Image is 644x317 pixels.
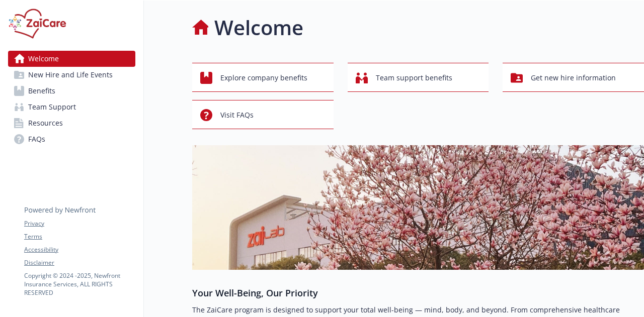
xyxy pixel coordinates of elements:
a: Team Support [8,99,135,115]
a: Privacy [24,219,135,228]
a: FAQs [8,131,135,147]
img: overview page banner [192,145,644,270]
span: Team Support [28,99,76,115]
a: New Hire and Life Events [8,67,135,83]
h3: Your Well-Being, Our Priority [192,286,644,300]
span: Explore company benefits [220,68,307,87]
span: Benefits [28,83,55,99]
a: Benefits [8,83,135,99]
span: Get new hire information [531,68,616,87]
span: FAQs [28,131,45,147]
a: Resources [8,115,135,131]
button: Explore company benefits [192,63,334,92]
h1: Welcome [214,13,303,43]
button: Get new hire information [503,63,644,92]
a: Disclaimer [24,258,135,267]
a: Accessibility [24,245,135,254]
a: Welcome [8,51,135,67]
button: Team support benefits [348,63,489,92]
a: Terms [24,232,135,241]
span: New Hire and Life Events [28,67,113,83]
span: Welcome [28,51,59,67]
button: Visit FAQs [192,100,334,129]
span: Team support benefits [376,68,452,87]
span: Visit FAQs [220,105,254,125]
p: Copyright © 2024 - 2025 , Newfront Insurance Services, ALL RIGHTS RESERVED [24,271,135,297]
span: Resources [28,115,63,131]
